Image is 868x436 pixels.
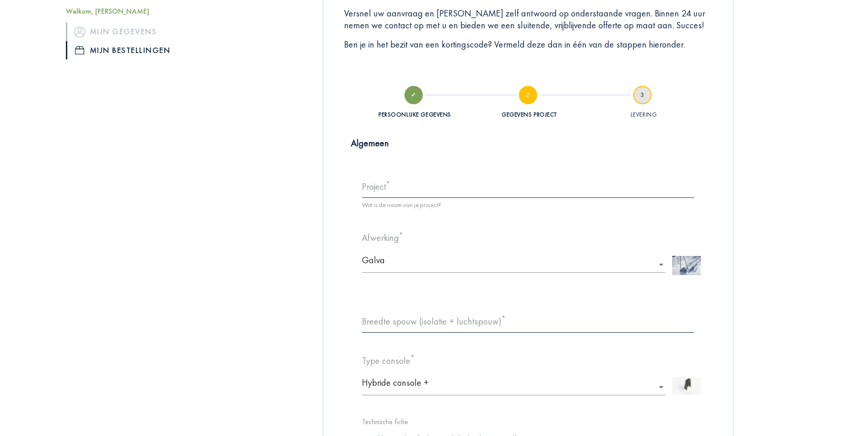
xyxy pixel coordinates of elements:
[362,201,441,209] span: Wat is de naam van je project?
[344,38,712,50] p: Ben je in het bezit van een kortingscode? Vermeld deze dan in één van de stappen hieronder.
[588,111,700,119] div: Levering
[66,22,240,41] a: iconMijn gegevens
[362,417,408,427] label: Technische fiche
[501,111,557,118] div: Gegevens project
[66,7,240,16] h5: Welkom, [PERSON_NAME]
[344,7,712,31] p: Versnel uw aanvraag en [PERSON_NAME] zelf antwoord op onderstaande vragen. Binnen 24 uur nemen we...
[362,355,415,367] label: Type console
[672,256,701,275] img: Z
[378,111,451,118] div: Persoonlijke gegevens
[351,137,389,149] strong: Algemeen
[362,232,403,244] label: Afwerking
[75,46,84,54] img: icon
[66,41,240,59] a: iconMijn bestellingen
[74,26,85,37] img: icon
[672,377,701,394] img: hc-plus1.jpeg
